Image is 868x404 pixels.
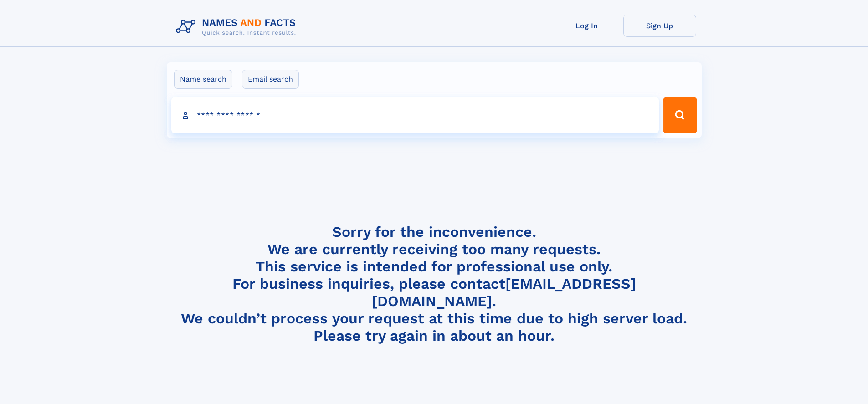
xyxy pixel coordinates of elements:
[663,97,697,133] button: Search Button
[372,275,636,310] a: [EMAIL_ADDRESS][DOMAIN_NAME]
[172,223,696,345] h4: Sorry for the inconvenience. We are currently receiving too many requests. This service is intend...
[174,70,232,89] label: Name search
[171,97,659,133] input: search input
[242,70,299,89] label: Email search
[623,15,696,37] a: Sign Up
[550,15,623,37] a: Log In
[172,15,303,39] img: Logo Names and Facts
